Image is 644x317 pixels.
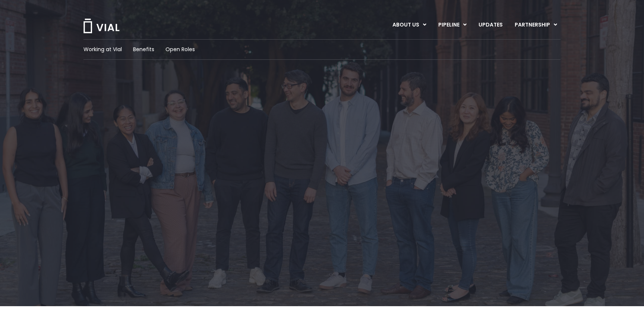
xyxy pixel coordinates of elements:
[83,19,120,33] img: Vial Logo
[432,19,472,31] a: PIPELINEMenu Toggle
[83,46,122,53] a: Working at Vial
[386,19,432,31] a: ABOUT USMenu Toggle
[165,46,195,53] a: Open Roles
[473,19,508,31] a: UPDATES
[509,19,563,31] a: PARTNERSHIPMenu Toggle
[133,46,154,53] a: Benefits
